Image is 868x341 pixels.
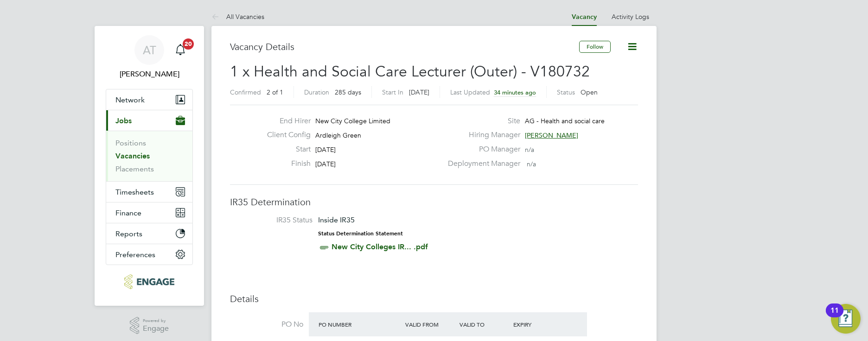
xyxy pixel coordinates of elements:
[230,41,579,53] h3: Vacancy Details
[457,316,511,333] div: Valid To
[106,274,193,289] a: Go to home page
[409,88,429,96] span: [DATE]
[115,250,155,259] span: Preferences
[450,88,490,96] label: Last Updated
[115,164,154,173] a: Placements
[260,159,311,169] label: Finish
[382,88,403,96] label: Start In
[124,274,174,289] img: tr2rec-logo-retina.png
[260,116,311,126] label: End Hirer
[115,188,154,196] span: Timesheets
[830,310,839,322] div: 11
[318,230,403,237] strong: Status Determination Statement
[260,130,311,140] label: Client Config
[106,35,193,80] a: AT[PERSON_NAME]
[612,13,649,21] a: Activity Logs
[572,13,597,21] a: Vacancy
[211,13,264,21] a: All Vacancies
[442,130,520,140] label: Hiring Manager
[525,117,605,125] span: AG - Health and social care
[315,145,336,154] span: [DATE]
[183,38,194,50] span: 20
[230,320,303,329] label: PO No
[442,116,520,126] label: Site
[267,88,283,96] span: 2 of 1
[230,293,638,305] h3: Details
[106,244,192,265] button: Preferences
[315,131,361,139] span: Ardleigh Green
[130,317,169,335] a: Powered byEngage
[511,316,565,333] div: Expiry
[525,145,534,154] span: n/a
[239,215,313,225] label: IR35 Status
[106,223,192,244] button: Reports
[143,44,156,56] span: AT
[315,117,390,125] span: New City College Limited
[494,88,536,96] span: 34 minutes ago
[115,152,150,160] a: Vacancies
[525,131,578,139] span: [PERSON_NAME]
[581,88,598,96] span: Open
[230,88,261,96] label: Confirmed
[318,215,355,224] span: Inside IR35
[115,95,145,104] span: Network
[557,88,575,96] label: Status
[332,242,428,251] a: New City Colleges IR... .pdf
[315,160,336,168] span: [DATE]
[106,131,192,181] div: Jobs
[106,110,192,131] button: Jobs
[442,145,520,154] label: PO Manager
[115,139,146,147] a: Positions
[335,88,361,96] span: 285 days
[442,159,520,169] label: Deployment Manager
[115,116,132,125] span: Jobs
[316,316,403,333] div: PO Number
[143,325,169,333] span: Engage
[403,316,457,333] div: Valid From
[106,69,193,80] span: Annie Trotter
[106,202,192,223] button: Finance
[95,26,204,306] nav: Main navigation
[579,41,611,53] button: Follow
[115,208,141,217] span: Finance
[304,88,329,96] label: Duration
[230,196,638,208] h3: IR35 Determination
[106,89,192,110] button: Network
[115,229,142,238] span: Reports
[230,63,590,81] span: 1 x Health and Social Care Lecturer (Outer) - V180732
[143,317,169,325] span: Powered by
[106,182,192,202] button: Timesheets
[527,160,536,168] span: n/a
[171,35,190,65] a: 20
[831,304,861,334] button: Open Resource Center, 11 new notifications
[260,145,311,154] label: Start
